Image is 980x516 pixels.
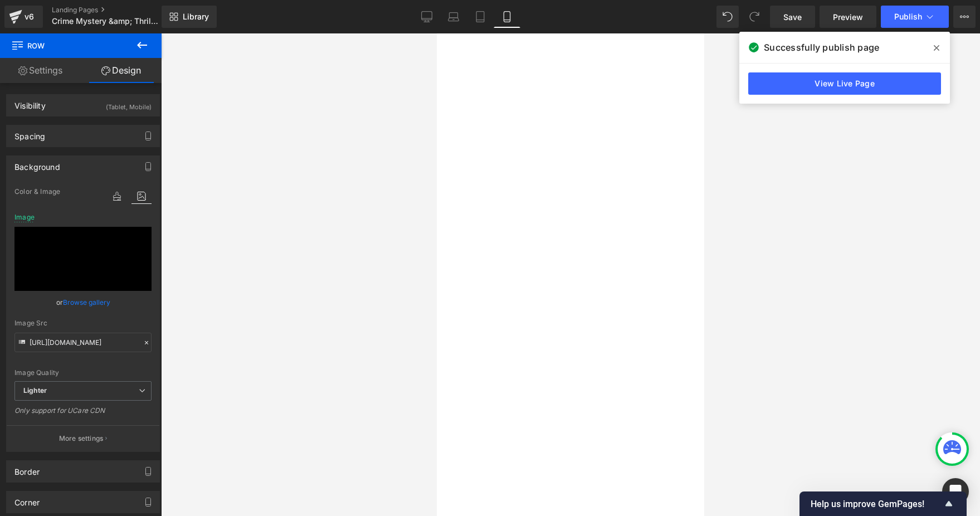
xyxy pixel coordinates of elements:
[23,386,47,395] b: Lighter
[162,6,217,28] a: New Library
[14,188,60,196] span: Color & Image
[81,58,162,83] a: Design
[22,9,36,24] div: v6
[440,6,467,28] a: Laptop
[953,6,976,28] button: More
[494,6,520,28] a: Mobile
[743,6,766,28] button: Redo
[7,425,159,451] button: More settings
[881,6,949,28] button: Publish
[894,12,922,21] span: Publish
[764,41,879,54] span: Successfully publish page
[467,6,494,28] a: Tablet
[783,11,802,23] span: Save
[14,369,152,377] div: Image Quality
[4,6,43,28] a: v6
[59,434,104,444] p: More settings
[833,11,863,23] span: Preview
[14,156,60,172] div: Background
[14,95,46,110] div: Visibility
[14,491,40,507] div: Corner
[820,6,876,28] a: Preview
[11,33,123,58] span: Row
[183,12,209,22] span: Library
[52,6,180,14] a: Landing Pages
[716,6,739,28] button: Undo
[14,406,152,422] div: Only support for UCare CDN
[14,296,152,308] div: or
[942,478,969,505] div: Open Intercom Messenger
[811,499,942,509] span: Help us improve GemPages!
[14,333,152,352] input: Link
[106,95,152,113] div: (Tablet, Mobile)
[14,461,40,476] div: Border
[14,319,152,327] div: Image Src
[748,72,941,95] a: View Live Page
[14,125,45,141] div: Spacing
[52,17,159,26] span: Crime Mystery &amp; Thriller Box - Surprise Subscription Box of Books
[14,213,35,221] div: Image
[63,293,110,312] a: Browse gallery
[811,497,955,510] button: Show survey - Help us improve GemPages!
[413,6,440,28] a: Desktop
